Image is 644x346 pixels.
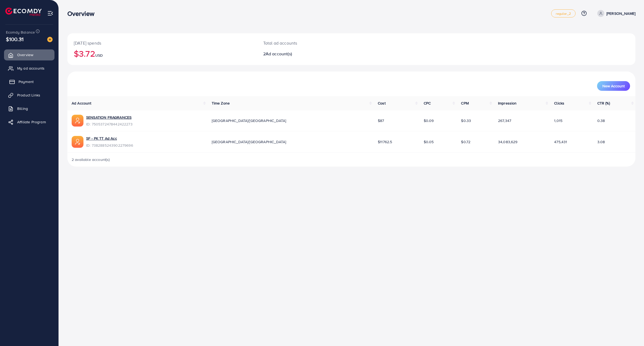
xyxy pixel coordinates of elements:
[72,136,83,148] img: ic-ads-acc.e4c84228.svg
[263,40,392,46] p: Total ad accounts
[378,118,384,123] span: $87
[72,100,92,106] span: Ad Account
[47,37,53,42] img: image
[95,53,103,58] span: USD
[461,139,470,145] span: $0.72
[554,118,562,123] span: 1,015
[597,100,610,106] span: CTR (%)
[606,10,635,17] p: [PERSON_NAME]
[72,115,83,127] img: ic-ads-acc.e4c84228.svg
[4,90,54,100] a: Product Links
[6,35,24,43] span: $100.31
[86,136,133,141] a: SF - PK TT Ad Acc
[17,92,40,98] span: Product Links
[602,84,625,88] span: New Account
[498,118,511,123] span: 267,347
[378,139,392,145] span: $11762.5
[17,66,45,71] span: My ad accounts
[17,106,28,111] span: Billing
[212,118,286,123] span: [GEOGRAPHIC_DATA]/[GEOGRAPHIC_DATA]
[47,10,53,16] img: menu
[17,119,46,125] span: Affiliate Program
[4,63,54,74] a: My ad accounts
[595,10,635,17] a: [PERSON_NAME]
[74,40,250,46] p: [DATE] spends
[4,49,54,60] a: Overview
[86,143,133,148] span: ID: 7382885243902279696
[263,51,392,56] h2: 2
[5,8,42,16] img: logo
[424,118,434,123] span: $0.09
[461,118,471,123] span: $0.33
[424,139,434,145] span: $0.05
[6,30,35,35] span: Ecomdy Balance
[17,52,33,57] span: Overview
[556,12,571,15] span: regular_2
[72,157,110,162] span: 2 available account(s)
[4,76,54,87] a: Payment
[498,139,518,145] span: 34,083,629
[597,118,605,123] span: 0.38
[86,121,133,127] span: ID: 7505372478442422273
[621,322,640,342] iframe: Chat
[597,139,605,145] span: 3.08
[378,100,386,106] span: Cost
[551,9,575,17] a: regular_2
[212,100,230,106] span: Time Zone
[212,139,286,145] span: [GEOGRAPHIC_DATA]/[GEOGRAPHIC_DATA]
[19,79,34,84] span: Payment
[498,100,517,106] span: Impression
[266,51,292,57] span: Ad account(s)
[86,115,133,120] a: SENSATION FRAGRANCES
[4,103,54,114] a: Billing
[4,117,54,127] a: Affiliate Program
[554,139,567,145] span: 475,431
[597,81,630,91] button: New Account
[67,10,99,17] h3: Overview
[424,100,431,106] span: CPC
[554,100,564,106] span: Clicks
[74,48,250,59] h2: $3.72
[461,100,469,106] span: CPM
